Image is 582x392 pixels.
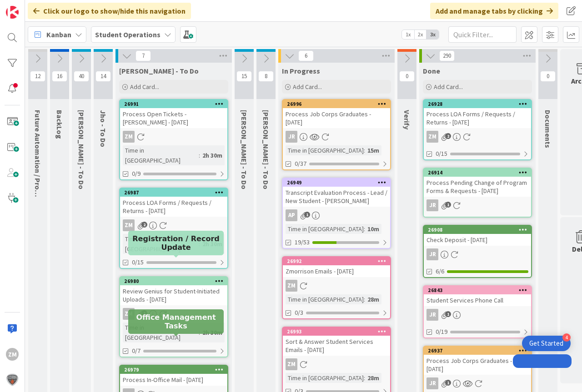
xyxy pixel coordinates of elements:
[529,339,563,348] div: Get Started
[436,327,447,337] span: 0/19
[286,358,297,370] div: ZM
[426,377,438,389] div: JR
[424,286,531,306] div: 26843Student Services Phone Call
[120,366,227,386] div: 26979Process In-Office Mail - [DATE]
[424,226,531,234] div: 26908
[120,131,227,143] div: ZM
[282,256,391,319] a: 26992Zmorrison Emails - [DATE]ZMTime in [GEOGRAPHIC_DATA]:28m0/3
[423,225,532,278] a: 26908Check Deposit - [DATE]JR6/6
[120,189,227,197] div: 26987
[283,179,390,207] div: 26949Transcript Evaluation Process - Lead / New Student - [PERSON_NAME]
[283,131,390,143] div: JR
[445,380,451,386] span: 1
[124,101,227,107] div: 26991
[445,311,451,317] span: 1
[124,189,227,196] div: 26987
[132,258,144,267] span: 0/15
[434,83,463,91] span: Add Card...
[283,257,390,265] div: 26992
[120,366,227,374] div: 26979
[423,66,440,75] span: Done
[28,3,191,19] div: Click our logo to show/hide this navigation
[424,377,531,389] div: JR
[120,100,227,108] div: 26991
[120,197,227,217] div: Process LOA Forms / Requests / Returns - [DATE]
[119,99,228,180] a: 26991Process Open Tickets - [PERSON_NAME] - [DATE]ZMTime in [GEOGRAPHIC_DATA]:2h 30m0/9
[283,108,390,128] div: Process Job Corps Graduates - [DATE]
[33,110,42,233] span: Future Automation / Process Building
[283,280,390,292] div: ZM
[287,328,390,335] div: 26993
[424,177,531,197] div: Process Pending Change of Program Forms & Requests - [DATE]
[283,336,390,356] div: Sort & Answer Student Services Emails - [DATE]
[424,131,531,143] div: ZM
[6,373,19,386] img: avatar
[286,209,297,221] div: AP
[123,308,135,320] div: ZM
[283,179,390,187] div: 26949
[141,222,147,228] span: 2
[119,66,199,75] span: Zaida - To Do
[424,169,531,177] div: 26914
[283,100,390,128] div: 26996Process Job Corps Graduates - [DATE]
[199,150,200,160] span: :
[428,101,531,107] div: 26928
[135,50,151,61] span: 7
[426,248,438,260] div: JR
[364,373,365,383] span: :
[120,374,227,386] div: Process In-Office Mail - [DATE]
[522,336,571,351] div: Open Get Started checklist, remaining modules: 4
[123,234,199,254] div: Time in [GEOGRAPHIC_DATA]
[55,110,64,139] span: BackLog
[365,373,381,383] div: 28m
[424,108,531,128] div: Process LOA Forms / Requests / Returns - [DATE]
[293,83,322,91] span: Add Card...
[424,294,531,306] div: Student Services Phone Call
[423,168,532,218] a: 26914Process Pending Change of Program Forms & Requests - [DATE]JR
[424,100,531,108] div: 26928
[120,100,227,128] div: 26991Process Open Tickets - [PERSON_NAME] - [DATE]
[258,71,274,82] span: 8
[287,258,390,264] div: 26992
[283,265,390,277] div: Zmorrison Emails - [DATE]
[445,133,451,139] span: 2
[200,150,225,160] div: 2h 30m
[74,71,89,82] span: 40
[282,66,320,75] span: In Progress
[424,234,531,246] div: Check Deposit - [DATE]
[402,110,411,129] span: Verify
[6,348,19,361] div: ZM
[543,110,552,148] span: Documents
[426,30,439,39] span: 3x
[365,294,381,304] div: 28m
[119,276,228,357] a: 26980Review Genius for Student-Initiated Uploads - [DATE]ZMTime in [GEOGRAPHIC_DATA]:2h 30m0/7
[283,187,390,207] div: Transcript Evaluation Process - Lead / New Student - [PERSON_NAME]
[120,189,227,217] div: 26987Process LOA Forms / Requests / Returns - [DATE]
[286,294,364,304] div: Time in [GEOGRAPHIC_DATA]
[123,323,199,342] div: Time in [GEOGRAPHIC_DATA]
[295,159,306,169] span: 0/37
[286,373,364,383] div: Time in [GEOGRAPHIC_DATA]
[424,286,531,294] div: 26843
[445,202,451,208] span: 1
[132,169,140,179] span: 0/9
[562,333,571,342] div: 4
[286,145,364,155] div: Time in [GEOGRAPHIC_DATA]
[283,209,390,221] div: AP
[132,234,220,252] h5: Registration / Record Update
[426,131,438,143] div: ZM
[120,108,227,128] div: Process Open Tickets - [PERSON_NAME] - [DATE]
[424,347,531,375] div: 26937Process Job Corps Graduates - [DATE]
[414,30,426,39] span: 2x
[304,212,310,218] span: 1
[124,367,227,373] div: 26979
[119,188,228,269] a: 26987Process LOA Forms / Requests / Returns - [DATE]ZMTime in [GEOGRAPHIC_DATA]:2h 30m0/15
[436,149,447,159] span: 0/15
[364,294,365,304] span: :
[428,169,531,176] div: 26914
[283,327,390,356] div: 26993Sort & Answer Student Services Emails - [DATE]
[283,257,390,277] div: 26992Zmorrison Emails - [DATE]
[283,327,390,336] div: 26993
[428,227,531,233] div: 26908
[120,219,227,231] div: ZM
